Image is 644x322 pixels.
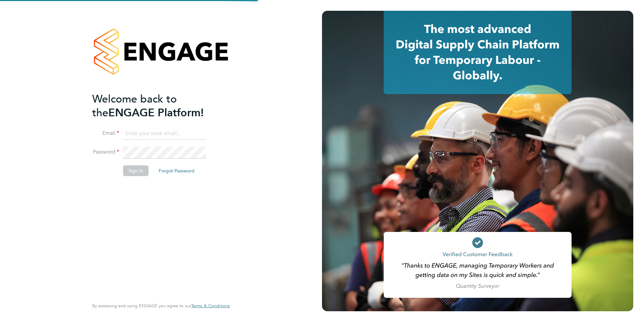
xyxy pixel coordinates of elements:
span: By accessing and using ENGAGE you agree to our [92,303,230,309]
button: Sign In [123,165,149,176]
label: Password [92,149,119,156]
label: Email [92,130,119,137]
button: Forgot Password [153,165,200,176]
span: Welcome back to the [92,92,177,119]
h2: ENGAGE Platform! [92,92,223,120]
a: Terms & Conditions [191,303,230,309]
span: Terms & Conditions [191,303,230,309]
input: Enter your work email... [123,128,206,140]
